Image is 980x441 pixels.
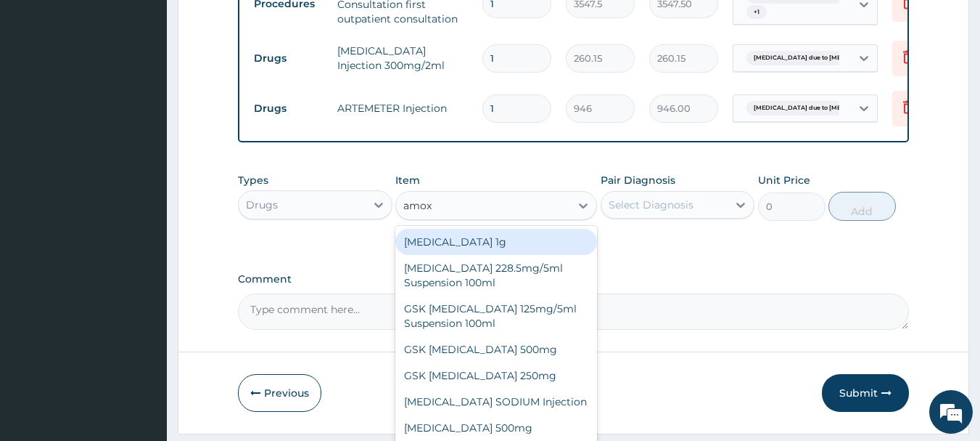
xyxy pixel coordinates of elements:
td: Drugs [247,95,330,122]
div: [MEDICAL_DATA] 500mg [395,415,597,441]
div: Minimize live chat window [238,7,273,42]
span: + 1 [746,5,767,20]
td: [MEDICAL_DATA] Injection 300mg/2ml [330,36,475,80]
button: Previous [238,374,321,412]
label: Unit Price [758,173,810,187]
div: Drugs [246,198,278,212]
label: Item [395,173,420,187]
label: Types [238,174,268,187]
label: Pair Diagnosis [601,173,675,187]
div: Select Diagnosis [609,198,693,212]
div: Chat with us now [75,81,244,100]
div: [MEDICAL_DATA] SODIUM Injection [395,389,597,415]
span: [MEDICAL_DATA] due to [MEDICAL_DATA] falc... [746,51,907,65]
img: d_794563401_company_1708531726252_794563401 [27,73,59,109]
span: We're online! [84,129,200,276]
div: GSK [MEDICAL_DATA] 250mg [395,363,597,389]
div: GSK [MEDICAL_DATA] 500mg [395,336,597,363]
td: ARTEMETER Injection [330,94,475,123]
div: GSK [MEDICAL_DATA] 125mg/5ml Suspension 100ml [395,296,597,336]
button: Add [828,192,896,221]
textarea: Type your message and hit 'Enter' [7,290,276,341]
div: [MEDICAL_DATA] 1g [395,229,597,255]
div: [MEDICAL_DATA] 228.5mg/5ml Suspension 100ml [395,255,597,296]
button: Submit [822,374,909,412]
span: [MEDICAL_DATA] due to [MEDICAL_DATA] falc... [746,101,907,116]
td: Drugs [247,45,330,72]
label: Comment [238,273,910,286]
